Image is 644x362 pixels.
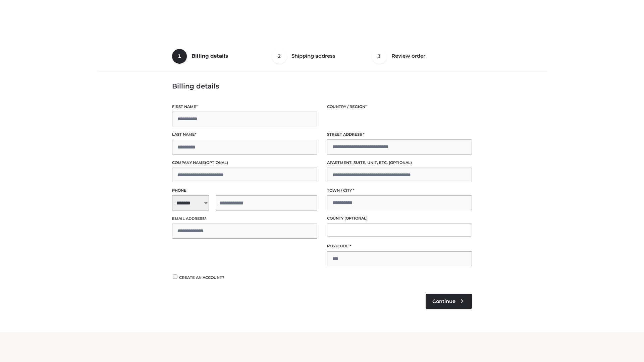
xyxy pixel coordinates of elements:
[327,243,472,249] label: Postcode
[327,131,472,138] label: Street address
[172,275,178,279] input: Create an account?
[205,160,228,165] span: (optional)
[172,82,472,90] h3: Billing details
[426,294,472,309] a: Continue
[327,104,472,110] label: Country / Region
[344,216,368,221] span: (optional)
[327,160,472,166] label: Apartment, suite, unit, etc.
[172,160,317,166] label: Company name
[172,187,317,194] label: Phone
[172,104,317,110] label: First name
[389,160,412,165] span: (optional)
[179,275,224,280] span: Create an account?
[432,298,455,304] span: Continue
[327,215,472,222] label: County
[327,187,472,194] label: Town / City
[172,216,317,222] label: Email address
[172,131,317,138] label: Last name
